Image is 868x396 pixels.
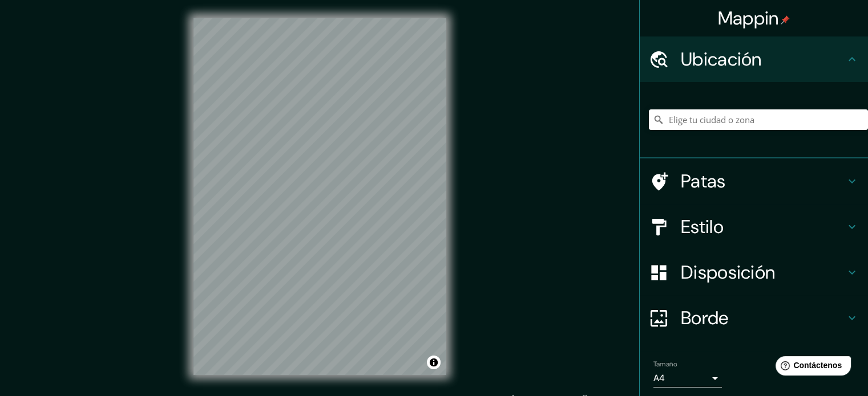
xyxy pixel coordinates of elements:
div: A4 [653,369,722,387]
canvas: Mapa [193,18,446,375]
div: Disposición [640,250,868,295]
font: Tamaño [653,360,677,369]
iframe: Lanzador de widgets de ayuda [766,352,855,383]
font: Ubicación [681,47,762,71]
div: Borde [640,295,868,341]
font: Mappin [718,6,779,30]
font: A4 [653,372,665,384]
font: Estilo [681,215,724,239]
font: Patas [681,169,726,193]
div: Ubicación [640,36,868,82]
button: Activar o desactivar atribución [427,356,441,369]
font: Borde [681,306,729,330]
input: Elige tu ciudad o zona [649,109,868,130]
div: Patas [640,158,868,204]
img: pin-icon.png [781,15,790,25]
font: Disposición [681,260,775,284]
div: Estilo [640,204,868,250]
